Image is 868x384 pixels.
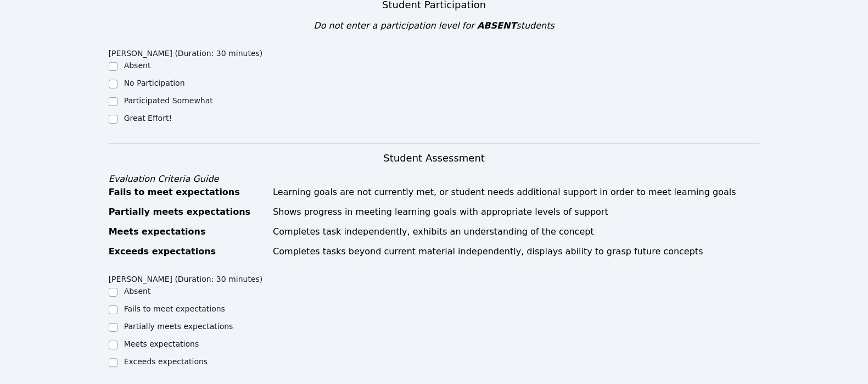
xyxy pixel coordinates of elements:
[109,245,266,258] div: Exceeds expectations
[273,205,759,219] div: Shows progress in meeting learning goals with appropriate levels of support
[124,304,225,313] label: Fails to meet expectations
[109,172,760,186] div: Evaluation Criteria Guide
[109,205,266,219] div: Partially meets expectations
[477,20,516,31] span: ABSENT
[109,225,266,238] div: Meets expectations
[109,43,263,60] legend: [PERSON_NAME] (Duration: 30 minutes)
[273,245,759,258] div: Completes tasks beyond current material independently, displays ability to grasp future concepts
[273,225,759,238] div: Completes task independently, exhibits an understanding of the concept
[124,357,208,366] label: Exceeds expectations
[124,79,185,87] label: No Participation
[109,186,266,199] div: Fails to meet expectations
[109,19,760,32] div: Do not enter a participation level for students
[109,151,760,166] h3: Student Assessment
[124,61,151,70] label: Absent
[273,186,759,199] div: Learning goals are not currently met, or student needs additional support in order to meet learni...
[124,322,233,331] label: Partially meets expectations
[124,114,172,123] label: Great Effort!
[124,96,213,105] label: Participated Somewhat
[109,269,263,286] legend: [PERSON_NAME] (Duration: 30 minutes)
[124,287,151,296] label: Absent
[124,340,199,348] label: Meets expectations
